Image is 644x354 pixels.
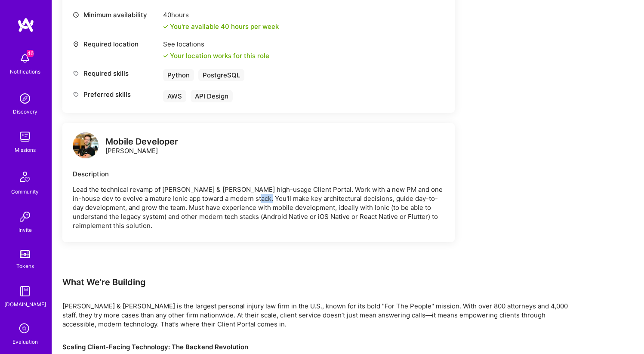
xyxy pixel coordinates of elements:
div: Minimum availability [73,10,159,19]
a: logo [73,132,99,160]
div: 40 hours [163,10,279,19]
img: logo [17,17,34,33]
span: 46 [27,50,34,57]
img: bell [16,50,34,67]
strong: Scaling Client-Facing Technology: The Backend Revolution [62,343,248,351]
img: guide book [16,283,34,300]
div: Description [73,169,444,179]
div: [DOMAIN_NAME] [4,300,46,309]
div: Discovery [13,107,37,116]
div: Python [163,69,194,81]
i: icon Tag [73,91,79,98]
i: icon Check [163,53,168,58]
img: Invite [16,208,34,225]
div: API Design [191,90,233,102]
i: icon Tag [73,70,79,77]
p: Lead the technical revamp of [PERSON_NAME] & [PERSON_NAME] high-usage Client Portal. Work with a ... [73,185,444,230]
div: Tokens [16,262,34,271]
div: AWS [163,90,186,102]
div: See locations [163,40,269,49]
div: Required skills [73,69,159,78]
div: You're available 40 hours per week [163,22,279,31]
img: tokens [20,250,30,258]
p: [PERSON_NAME] & [PERSON_NAME] is the largest personal injury law firm in the U.S., known for its ... [62,302,579,329]
i: icon Clock [73,12,79,18]
img: logo [73,132,99,158]
img: discovery [16,90,34,107]
div: Missions [15,145,36,154]
div: Evaluation [12,337,38,346]
div: What We're Building [62,277,579,288]
div: PostgreSQL [198,69,244,81]
i: icon SelectionTeam [17,321,33,337]
div: Required location [73,40,159,49]
div: Invite [18,225,32,234]
div: Notifications [10,67,40,76]
div: Your location works for this role [163,51,269,60]
img: teamwork [16,128,34,145]
i: icon Location [73,41,79,47]
div: Community [11,187,39,196]
div: Preferred skills [73,90,159,99]
i: icon Check [163,24,168,29]
img: Community [15,166,35,187]
div: Mobile Developer [105,137,178,146]
div: [PERSON_NAME] [105,137,178,155]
